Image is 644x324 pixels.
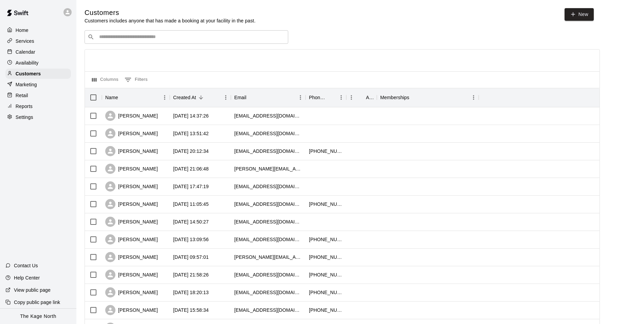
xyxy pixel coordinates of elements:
a: Availability [5,58,71,68]
div: [PERSON_NAME] [105,111,158,121]
div: Created At [170,88,231,107]
div: [PERSON_NAME] [105,199,158,209]
p: The Kage North [20,313,56,320]
div: kevinwhittle88@gmail.com [234,289,302,296]
button: Sort [118,93,128,102]
p: Settings [16,114,33,121]
p: Copy public page link [14,299,60,306]
div: adam.lehmann1@gmail.com [234,254,302,260]
p: Reports [16,103,33,110]
div: [PERSON_NAME] [105,305,158,315]
p: Help Center [14,274,40,281]
div: Email [234,88,246,107]
div: Email [231,88,306,107]
button: Sort [246,93,256,102]
button: Menu [336,92,346,103]
div: 2025-09-07 21:58:26 [173,271,209,278]
button: Sort [327,93,336,102]
div: Phone Number [306,88,346,107]
div: epmatte@hotmail.com [234,271,302,278]
a: Customers [5,69,71,79]
div: [PERSON_NAME] [105,252,158,262]
button: Menu [221,92,231,103]
button: Sort [409,93,419,102]
button: Sort [196,93,206,102]
div: 2025-09-09 21:06:48 [173,165,209,172]
p: Marketing [16,81,37,88]
button: Select columns [90,74,120,85]
div: stephensonremax@gmail.com [234,183,302,190]
div: Memberships [377,88,479,107]
div: 2025-09-11 14:37:26 [173,112,209,119]
div: Name [105,88,118,107]
div: d33cooper@hotmail.com [234,201,302,208]
div: roxanna.osores@gmail.com [234,165,302,172]
a: Marketing [5,79,71,90]
div: brettcaswellmusic@gmail.com [234,307,302,313]
div: [PERSON_NAME] [105,217,158,227]
div: brittobaker@gmail.com [234,112,302,119]
div: Search customers by name or email [85,30,288,44]
div: [PERSON_NAME] [105,287,158,298]
button: Sort [356,93,366,102]
div: [PERSON_NAME] [105,146,158,156]
a: New [565,8,594,21]
div: [PERSON_NAME] [105,234,158,245]
div: +17053092738 [309,307,343,313]
button: Menu [468,92,479,103]
p: View public page [14,287,51,293]
a: Services [5,36,71,46]
div: [PERSON_NAME] [105,181,158,192]
div: [PERSON_NAME] [105,270,158,280]
div: +14168734618 [309,201,343,208]
div: bemister_cecile@hotmail.com [234,236,302,243]
div: +19057581676 [309,236,343,243]
a: Home [5,25,71,35]
div: 2025-09-09 11:05:45 [173,201,209,208]
a: Reports [5,101,71,111]
div: +17057182977 [309,289,343,296]
a: Settings [5,112,71,122]
a: Calendar [5,47,71,57]
p: Retail [16,92,28,99]
div: Phone Number [309,88,327,107]
button: Show filters [123,74,149,85]
p: Contact Us [14,262,38,269]
div: 2025-05-08 15:58:34 [173,307,209,313]
p: Services [16,38,34,44]
div: 2025-09-08 13:09:56 [173,236,209,243]
div: tkowpak@gmail.com [234,218,302,225]
div: 2025-09-10 20:12:34 [173,148,209,155]
div: +17057348087 [309,271,343,278]
h5: Customers [85,8,256,17]
div: +12892188048 [309,254,343,260]
div: [PERSON_NAME] [105,164,158,174]
div: Name [102,88,170,107]
div: Created At [173,88,196,107]
div: +17055005432 [309,148,343,155]
button: Menu [346,92,356,103]
div: Age [346,88,377,107]
div: 2025-09-09 17:47:19 [173,183,209,190]
div: 2025-09-08 09:57:01 [173,254,209,260]
div: 2025-09-11 13:51:42 [173,130,209,137]
a: Retail [5,90,71,101]
div: [PERSON_NAME] [105,128,158,139]
button: Menu [295,92,306,103]
div: 2025-09-08 14:50:27 [173,218,209,225]
p: Calendar [16,49,35,55]
p: Home [16,27,29,34]
p: Customers includes anyone that has made a booking at your facility in the past. [85,17,256,24]
p: Availability [16,59,39,66]
div: thehewgill@gmail.com [234,130,302,137]
button: Menu [160,92,170,103]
